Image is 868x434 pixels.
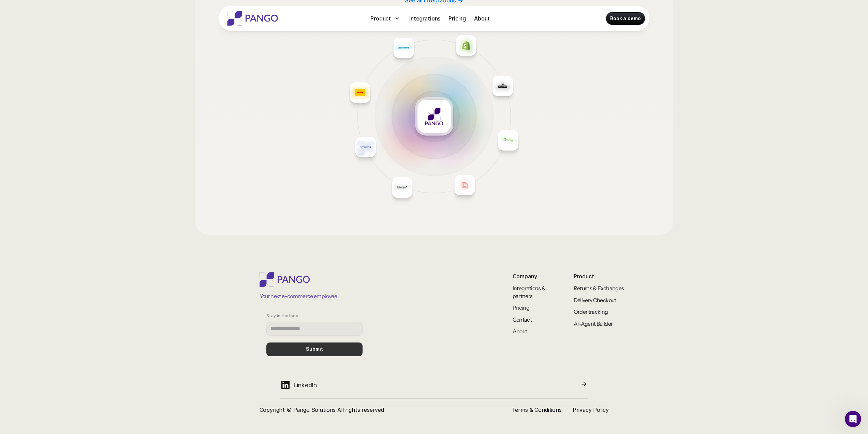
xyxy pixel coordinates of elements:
p: Your next e-commerce employee [260,292,337,300]
a: Returns & Exchanges [574,285,624,292]
p: Stay in the loop [266,313,298,318]
p: Submit [306,346,323,352]
a: Privacy Policy [573,406,609,413]
p: Copyright © Pango Solutions All rights reserved [260,406,501,414]
a: Integrations & partners [513,285,546,299]
a: Contact [513,316,532,323]
p: LinkedIn [293,380,317,390]
a: Integrations [407,13,443,24]
a: Delivery Checkout [574,297,616,304]
a: Order tracking [574,308,608,315]
button: Submit [266,342,363,356]
img: Placeholder logo [503,135,513,145]
p: Book a demo [610,15,641,22]
a: About [513,328,527,335]
p: Pricing [448,14,466,23]
iframe: Intercom live chat [845,411,861,427]
img: Placeholder logo [355,88,365,98]
a: Pricing [446,13,469,24]
a: LinkedIn [280,377,588,399]
p: Product [574,272,629,280]
img: Placeholder logo [459,180,470,190]
a: Pricing [513,304,530,311]
input: Stay in the loop [266,322,363,336]
img: Placeholder logo [398,43,409,53]
img: Placeholder logo [461,40,471,51]
img: Placeholder logo [498,81,508,91]
p: About [474,14,490,23]
img: Placeholder logo [425,108,443,125]
a: Book a demo [606,12,645,25]
a: AI-Agent Builder [574,320,613,327]
a: Terms & Conditions [512,406,562,413]
p: Company [513,272,550,280]
p: Integrations [409,14,440,23]
img: Placeholder logo [397,182,407,193]
p: Product [370,14,391,23]
img: Placeholder logo [360,142,370,152]
a: About [471,13,492,24]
